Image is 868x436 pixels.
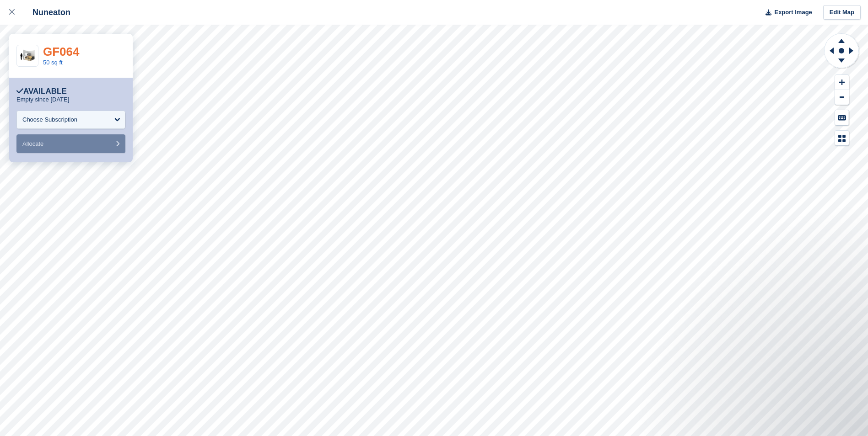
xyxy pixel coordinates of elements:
[16,134,125,153] button: Allocate
[22,140,43,147] span: Allocate
[43,45,80,58] a: GF064
[24,7,70,18] div: Nuneaton
[16,96,69,103] p: Empty since [DATE]
[22,115,77,124] div: Choose Subscription
[774,8,812,17] span: Export Image
[823,5,861,20] a: Edit Map
[43,59,63,66] a: 50 sq ft
[760,5,812,20] button: Export Image
[835,75,849,90] button: Zoom In
[835,90,849,105] button: Zoom Out
[835,110,849,125] button: Keyboard Shortcuts
[16,87,67,96] div: Available
[835,131,849,146] button: Map Legend
[17,48,38,64] img: 50-sqft-unit.jpg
